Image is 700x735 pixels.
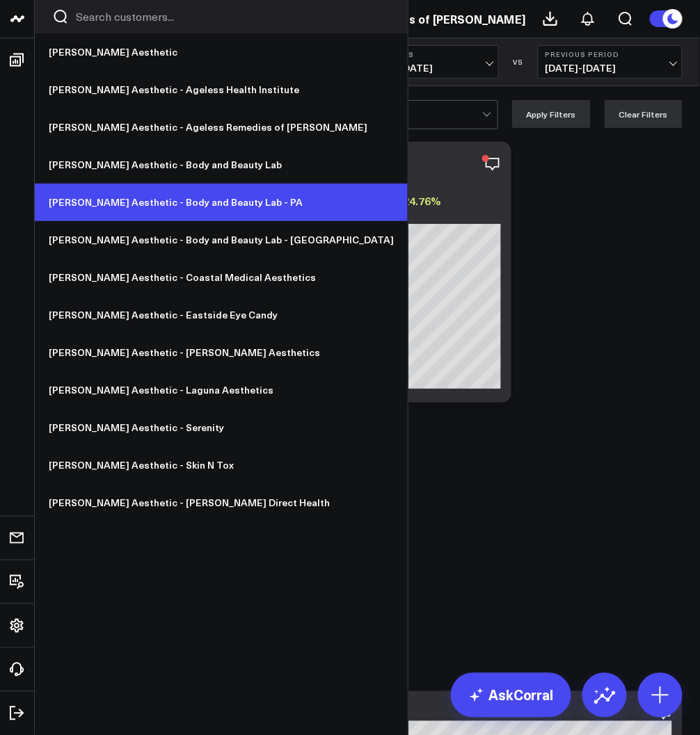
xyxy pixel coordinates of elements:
[354,45,499,79] button: Last 7 Days[DATE]-[DATE]
[52,8,69,25] button: Search customers button
[605,100,683,128] button: Clear Filters
[403,193,441,208] span: 24.76%
[35,259,408,296] a: [PERSON_NAME] Aesthetic - Coastal Medical Aesthetics
[35,296,408,334] a: [PERSON_NAME] Aesthetic - Eastside Eye Candy
[35,184,408,221] a: [PERSON_NAME] Aesthetic - Body and Beauty Lab - PA
[512,100,591,128] button: Apply Filters
[76,9,390,24] input: Search customers input
[506,58,531,66] div: VS
[35,71,408,108] a: [PERSON_NAME] Aesthetic - Ageless Health Institute
[362,63,491,74] span: [DATE] - [DATE]
[35,33,408,71] a: [PERSON_NAME] Aesthetic
[35,108,408,146] a: [PERSON_NAME] Aesthetic - Ageless Remedies of [PERSON_NAME]
[35,146,408,184] a: [PERSON_NAME] Aesthetic - Body and Beauty Lab
[35,484,408,522] a: [PERSON_NAME] Aesthetic - [PERSON_NAME] Direct Health
[35,334,408,371] a: [PERSON_NAME] Aesthetic - [PERSON_NAME] Aesthetics
[362,50,491,58] b: Last 7 Days
[35,446,408,484] a: [PERSON_NAME] Aesthetic - Skin N Tox
[538,45,683,79] button: Previous Period[DATE]-[DATE]
[35,409,408,446] a: [PERSON_NAME] Aesthetic - Serenity
[546,50,675,58] b: Previous Period
[451,673,571,718] a: AskCorral
[546,63,675,74] span: [DATE] - [DATE]
[35,221,408,259] a: [PERSON_NAME] Aesthetic - Body and Beauty Lab - [GEOGRAPHIC_DATA]
[35,371,408,409] a: [PERSON_NAME] Aesthetic - Laguna Aesthetics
